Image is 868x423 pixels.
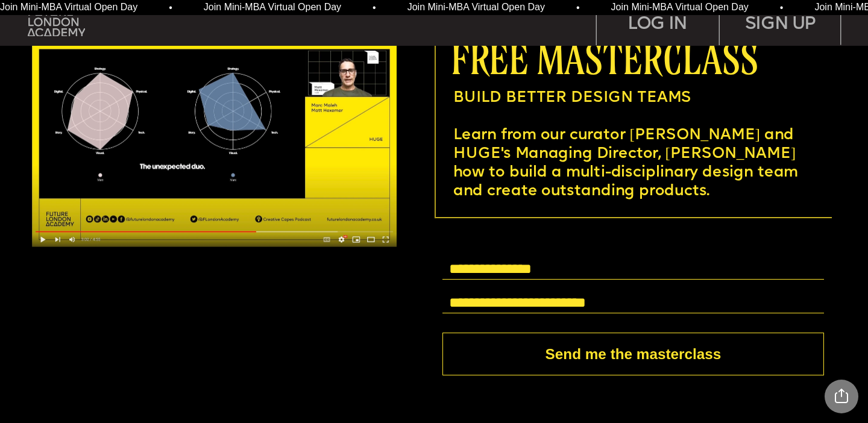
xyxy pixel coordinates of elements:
button: Send me the masterclass [442,333,824,375]
span: BUILD BETTER DESIGN TEAMS [453,90,691,105]
img: upload-6120175a-1ecc-4694-bef1-d61fdbc9d61d.jpg [32,42,397,247]
span: • [576,3,580,13]
span: Learn from our curator [PERSON_NAME] and HUGE's Managing Director, [PERSON_NAME] how to build a m... [453,128,802,198]
span: free masterclass [451,36,758,81]
span: • [780,3,784,13]
img: upload-bfdffa89-fac7-4f57-a443-c7c39906ba42.png [28,8,84,37]
span: • [373,3,376,13]
div: Share [825,380,858,413]
span: • [169,3,172,13]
